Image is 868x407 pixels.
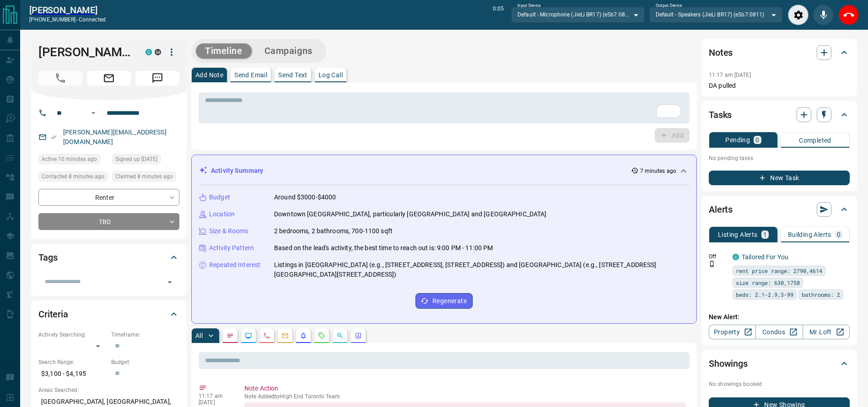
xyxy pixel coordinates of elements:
button: Open [88,107,99,118]
div: End Call [838,5,859,25]
p: Based on the lead's activity, the best time to reach out is: 9:00 PM - 11:00 PM [274,243,493,253]
p: Send Text [278,72,307,78]
div: TBD [38,213,179,230]
p: [PHONE_NUMBER] - [29,16,106,24]
span: rent price range: 2790,4614 [736,266,822,275]
button: Campaigns [255,43,322,59]
span: Message [135,71,179,86]
p: All [195,332,203,339]
p: 7 minutes ago [640,167,676,175]
span: Signed up [DATE] [115,155,157,164]
p: Timeframe: [111,331,179,339]
svg: Push Notification Only [709,261,715,267]
span: Contacted 8 minutes ago [42,172,104,181]
div: Fri Sep 12 2025 [38,171,108,184]
h1: [PERSON_NAME] [38,45,132,59]
svg: Lead Browsing Activity [245,332,252,339]
label: Input Device [518,3,541,9]
div: mrloft.ca [155,49,161,55]
div: Audio Settings [788,5,809,25]
h2: Notes [709,45,733,60]
svg: Listing Alerts [300,332,307,339]
div: Tasks [709,104,850,126]
div: Tags [38,246,179,268]
span: Call [38,71,82,86]
svg: Email Verified [50,134,57,140]
p: Building Alerts [788,231,831,238]
textarea: To enrich screen reader interactions, please activate Accessibility in Grammarly extension settings [205,96,683,120]
svg: Calls [263,332,270,339]
div: Default - Microphone (JieLi BR17) (e5b7:0811) [511,7,644,22]
p: 0:05 [493,5,504,25]
a: Tailored For You [742,253,788,261]
p: Pending [725,137,750,143]
a: Property [709,325,756,339]
span: bathrooms: 2 [802,290,840,299]
span: connected [79,16,106,23]
p: Downtown [GEOGRAPHIC_DATA], particularly [GEOGRAPHIC_DATA] and [GEOGRAPHIC_DATA] [274,209,547,219]
button: Timeline [196,43,252,59]
div: Fri Sep 12 2025 [38,154,108,167]
p: [DATE] [199,399,231,406]
div: Tue Feb 11 2025 [112,154,179,167]
p: 11:17 am [DATE] [709,72,751,78]
div: Criteria [38,303,179,325]
svg: Notes [226,332,234,339]
p: No showings booked [709,380,850,388]
p: Completed [799,137,831,144]
div: condos.ca [146,49,152,55]
button: Open [163,276,176,289]
p: Add Note [195,72,223,78]
p: DA pulled [709,81,850,91]
p: Budget: [111,358,179,366]
div: Activity Summary7 minutes ago [199,162,689,179]
p: Note Added by High End Toronto Team [244,393,686,400]
a: [PERSON_NAME][EMAIL_ADDRESS][DOMAIN_NAME] [63,129,167,145]
p: No pending tasks [709,151,850,165]
p: Note Action [244,384,686,393]
p: New Alert: [709,312,850,322]
button: Regenerate [415,293,473,309]
p: Listing Alerts [718,231,758,238]
p: Location [209,209,235,219]
span: Active 10 minutes ago [42,155,97,164]
p: 0 [837,231,841,238]
svg: Requests [318,332,325,339]
svg: Agent Actions [355,332,362,339]
p: Around $3000-$4000 [274,193,336,202]
p: Actively Searching: [38,331,107,339]
p: 0 [755,137,759,143]
p: Repeated Interest [209,260,260,270]
div: Renter [38,189,179,206]
svg: Emails [281,332,289,339]
p: 1 [763,231,767,238]
p: 2 bedrooms, 2 bathrooms, 700-1100 sqft [274,226,393,236]
p: Budget [209,193,230,202]
p: Log Call [318,72,343,78]
div: Notes [709,42,850,64]
div: Alerts [709,198,850,220]
h2: Tags [38,250,57,265]
div: Mute [813,5,834,25]
div: Showings [709,353,850,375]
button: New Task [709,171,850,185]
svg: Opportunities [336,332,344,339]
div: condos.ca [733,254,739,260]
span: size range: 630,1758 [736,278,800,287]
h2: Alerts [709,202,733,217]
a: [PERSON_NAME] [29,5,106,16]
a: Mr.Loft [803,325,850,339]
h2: Tasks [709,107,732,122]
span: beds: 2.1-2.9,3-99 [736,290,793,299]
p: $3,100 - $4,195 [38,366,107,381]
p: Size & Rooms [209,226,248,236]
h2: Showings [709,356,748,371]
span: Claimed 8 minutes ago [115,172,173,181]
p: Areas Searched: [38,386,179,394]
p: Search Range: [38,358,107,366]
h2: Criteria [38,307,68,321]
div: Fri Sep 12 2025 [112,171,179,184]
p: Listings in [GEOGRAPHIC_DATA] (e.g., [STREET_ADDRESS], [STREET_ADDRESS]) and [GEOGRAPHIC_DATA] (e... [274,260,689,279]
p: Activity Summary [211,166,263,176]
